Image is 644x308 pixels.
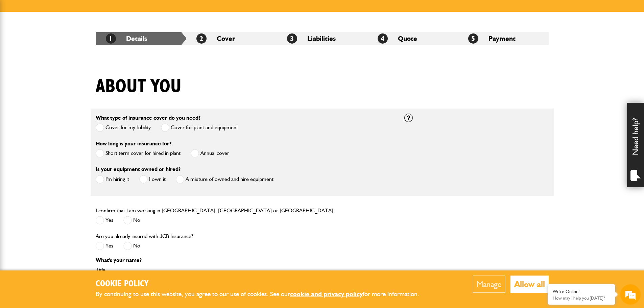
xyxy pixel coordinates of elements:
label: Short term cover for hired in plant [96,149,181,158]
div: We're Online! [553,289,610,294]
li: Quote [367,32,458,45]
label: What type of insurance cover do you need? [96,115,200,121]
li: Payment [458,32,549,45]
button: Allow all [510,276,549,293]
button: Manage [473,276,505,293]
label: Yes [96,216,113,224]
label: How long is your insurance for? [96,141,171,146]
span: 5 [468,33,478,44]
label: Yes [96,242,113,250]
label: I confirm that I am working in [GEOGRAPHIC_DATA], [GEOGRAPHIC_DATA] or [GEOGRAPHIC_DATA] [96,208,333,213]
span: 1 [106,33,116,44]
p: What's your name? [96,258,394,263]
p: How may I help you today? [553,295,610,301]
label: A mixture of owned and hire equipment [176,175,273,184]
label: I'm hiring it [96,175,129,184]
p: By continuing to use this website, you agree to our use of cookies. See our for more information. [96,289,430,300]
div: Need help? [627,103,644,187]
li: Liabilities [277,32,367,45]
label: Cover for my liability [96,123,151,132]
label: Title [96,267,394,273]
span: 4 [378,33,388,44]
li: Cover [186,32,277,45]
h2: Cookie Policy [96,279,430,289]
h1: About you [96,75,182,98]
label: No [123,242,140,250]
span: 3 [287,33,297,44]
li: Details [96,32,186,45]
label: Cover for plant and equipment [161,123,238,132]
label: Is your equipment owned or hired? [96,167,181,172]
label: I own it [139,175,166,184]
label: Are you already insured with JCB Insurance? [96,234,193,239]
span: 2 [196,33,207,44]
label: No [123,216,140,224]
label: Annual cover [191,149,229,158]
a: cookie and privacy policy [290,290,363,298]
